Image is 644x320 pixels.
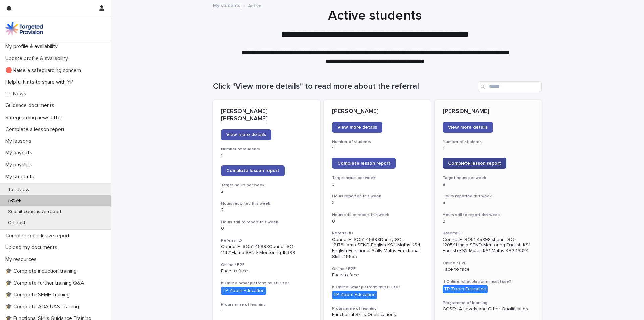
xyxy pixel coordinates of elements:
span: Complete lesson report [226,168,279,173]
p: 2 [221,189,312,194]
h3: Hours reported this week [221,201,312,207]
img: M5nRWzHhSzIhMunXDL62 [5,22,43,35]
p: Active [3,198,26,203]
p: Complete a lesson report [3,126,70,133]
p: [PERSON_NAME] [443,108,534,116]
p: Guidance documents [3,102,60,109]
h3: Online / F2F [221,262,312,268]
p: [PERSON_NAME] [PERSON_NAME] [221,108,312,123]
p: 🎓 Complete AQA UAS Training [3,304,85,310]
h3: Online / F2F [332,266,423,272]
p: 3 [332,200,423,206]
h1: Active students [211,8,539,24]
p: Face to face [443,267,534,272]
p: Safeguarding newsletter [3,115,68,121]
h3: Programme of learning [443,300,534,306]
h3: Programme of learning [332,306,423,311]
p: [PERSON_NAME] [332,108,423,116]
span: View more details [448,125,488,130]
p: 0 [221,226,312,231]
p: 🔴 Raise a safeguarding concern [3,67,87,74]
p: Complete conclusive report [3,233,75,239]
span: View more details [337,125,377,130]
a: Complete lesson report [221,165,285,176]
h3: Referral ID [221,238,312,243]
span: Complete lesson report [448,161,501,166]
h3: Online / F2F [443,261,534,266]
p: My payouts [3,150,38,156]
p: ConnorF--SO51-45898Danny-SO-12173Hamp-SEND-English KS4 Maths KS4 English Functional Skills Maths ... [332,237,423,260]
h3: If Online, what platform must I use? [332,285,423,290]
p: My resources [3,256,42,263]
p: 🎓 Complete SEMH training [3,292,75,298]
h3: Hours still to report this week [221,220,312,225]
a: Complete lesson report [332,158,396,169]
p: My payslips [3,162,38,168]
p: Face to face [221,268,312,274]
h3: Hours reported this week [443,194,534,199]
p: 8 [443,182,534,187]
h3: If Online, what platform must I use? [221,281,312,286]
a: View more details [332,122,382,133]
p: 2 [221,207,312,213]
p: Update profile & availability [3,55,73,62]
p: Helpful hints to share with YP [3,79,79,85]
span: Complete lesson report [337,161,390,166]
h3: Number of students [443,139,534,145]
p: 5 [443,200,534,206]
h3: Hours still to report this week [443,212,534,218]
h3: Hours still to report this week [332,212,423,218]
p: 0 [332,219,423,224]
p: To review [3,187,35,193]
p: GCSEs A-Levels and Other Qualificatios [443,306,534,312]
p: 1 [221,153,312,158]
p: Face to face [332,272,423,278]
p: 3 [332,182,423,187]
div: TP Zoom Education [443,285,488,293]
p: My lessons [3,138,37,144]
p: Functional Skills Qualifications [332,312,423,318]
h3: Programme of learning [221,302,312,307]
p: On hold [3,220,31,226]
p: TP News [3,91,32,97]
p: 🎓 Complete further training Q&A [3,280,90,286]
p: Active [248,2,262,9]
a: My students [213,1,240,9]
p: 🎓 Complete induction training [3,268,82,274]
p: - [221,308,312,314]
h1: Click "View more details" to read more about the referral [213,82,475,91]
h3: If Online, what platform must I use? [443,279,534,284]
div: TP Zoom Education [332,291,377,299]
a: View more details [443,122,493,133]
a: Complete lesson report [443,158,506,169]
p: 1 [332,146,423,151]
input: Search [478,81,542,92]
p: ConnorF--SO51-45898Connor-SO-11421Hamp-SEND-Mentoring-15399 [221,244,312,256]
p: My students [3,174,40,180]
span: View more details [226,132,266,137]
h3: Hours reported this week [332,194,423,199]
h3: Number of students [221,147,312,152]
p: 3 [443,219,534,224]
div: TP Zoom Education [221,287,266,295]
h3: Target hours per week [332,175,423,181]
h3: Target hours per week [443,175,534,181]
h3: Number of students [332,139,423,145]
p: 1 [443,146,534,151]
h3: Referral ID [332,231,423,236]
p: My profile & availability [3,43,63,50]
p: Submit conclusive report [3,209,67,215]
h3: Referral ID [443,231,534,236]
a: View more details [221,129,271,140]
p: ConnorF--SO51-45898Ishaan -SO-12054Hamp-SEND-Mentoring English KS1 English KS2 Maths KS1 Maths KS... [443,237,534,254]
p: Upload my documents [3,244,63,251]
h3: Target hours per week [221,183,312,188]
